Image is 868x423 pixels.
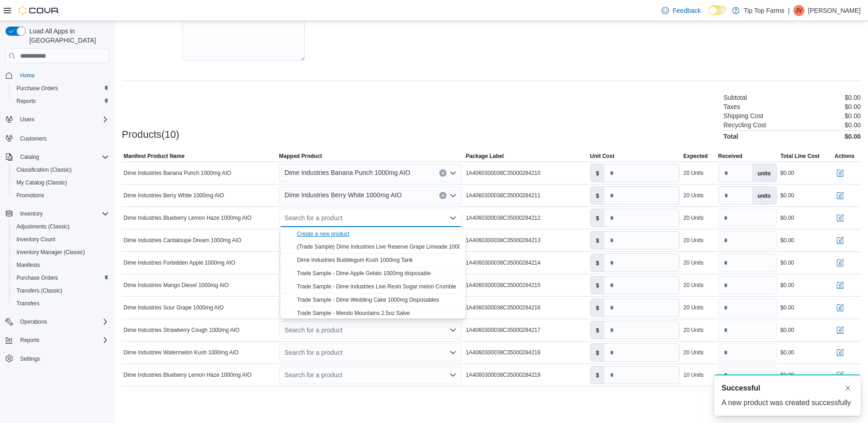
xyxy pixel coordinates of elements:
[5,65,109,389] nav: Complex example
[13,272,109,283] span: Purchase Orders
[466,326,541,334] span: 1A4060300038C35000284217
[16,132,109,144] span: Customers
[466,282,541,289] span: 1A4060300038C35000284215
[590,152,615,160] span: Unit Cost
[752,187,776,204] label: units
[449,169,457,177] button: Open list of options
[13,221,73,232] a: Adjustments (Classic)
[124,192,224,199] span: Dime Industries Berry White 1000mg AIO
[683,282,703,289] div: 20 Units
[781,237,794,244] div: $0.00
[297,230,350,238] div: Create a new product
[13,164,109,175] span: Classification (Classic)
[808,5,861,16] p: [PERSON_NAME]
[16,152,109,163] span: Catalog
[842,383,853,394] button: Dismiss toast
[124,259,235,266] span: Dime Industries Forbidden Apple 1000mg AIO
[16,208,46,219] button: Inventory
[752,164,776,182] label: units
[723,103,740,110] h6: Taxes
[845,94,861,101] p: $0.00
[16,179,67,186] span: My Catalog (Classic)
[13,298,43,309] a: Transfers
[16,208,109,219] span: Inventory
[9,163,113,176] button: Classification (Classic)
[591,187,605,204] label: $
[13,247,89,258] a: Inventory Manager (Classic)
[124,169,231,177] span: Dime Industries Banana Punch 1000mg AIO
[658,1,704,20] a: Feedback
[449,371,457,379] button: Open list of options
[466,371,541,379] span: 1A4060300038C35000284219
[2,352,113,365] button: Settings
[280,227,465,320] div: Choose from the following options
[2,334,113,347] button: Reports
[683,192,703,199] div: 20 Units
[781,214,794,222] div: $0.00
[16,192,44,199] span: Promotions
[13,285,109,296] span: Transfers (Classic)
[297,310,410,316] span: Trade Sample - Mendo Mountains 2.5oz Salve
[781,304,794,311] div: $0.00
[13,221,109,232] span: Adjustments (Classic)
[124,152,184,160] span: Manifest Product Name
[2,69,113,82] button: Home
[591,321,605,339] label: $
[744,5,785,16] p: Tip Top Farms
[124,371,251,379] span: Dime Industries Blueberry Lemon Haze 1000mg AIO
[781,259,794,266] div: $0.00
[9,189,113,202] button: Promotions
[13,164,75,175] a: Classification (Classic)
[16,353,43,364] a: Settings
[683,349,703,356] div: 20 Units
[466,169,541,177] span: 1A4060300038C35000284210
[13,83,62,94] a: Purchase Orders
[13,272,62,283] a: Purchase Orders
[13,298,109,309] span: Transfers
[13,285,66,296] a: Transfers (Classic)
[722,397,853,408] div: A new product was created successfully
[466,214,541,222] span: 1A4060300038C35000284212
[285,190,402,201] span: Dime Industries Berry White 1000mg AIO
[845,112,861,119] p: $0.00
[591,209,605,227] label: $
[16,316,109,327] span: Operations
[673,6,701,15] span: Feedback
[723,133,738,140] h4: Total
[781,349,794,356] div: $0.00
[16,236,55,243] span: Inventory Count
[591,232,605,249] label: $
[13,83,109,94] span: Purchase Orders
[16,98,36,105] span: Reports
[13,260,43,271] a: Manifests
[280,227,465,240] button: Create a new product
[449,349,457,356] button: Open list of options
[796,5,802,16] span: JV
[683,214,703,222] div: 20 Units
[18,6,59,15] img: Cova
[124,282,229,289] span: Dime Industries Mango Diesel 1000mg AIO
[20,336,39,344] span: Reports
[13,190,48,201] a: Promotions
[280,280,465,293] button: Trade Sample - Dime Industries Live Resin Sugar melon Crumble
[297,297,439,303] span: Trade Sample - Dime Wedding Cake 1000mg Disposables
[20,135,47,142] span: Customers
[9,176,113,189] button: My Catalog (Classic)
[16,300,39,307] span: Transfers
[13,234,59,245] a: Inventory Count
[466,304,541,311] span: 1A4060300038C35000284216
[16,223,70,230] span: Adjustments (Classic)
[683,237,703,244] div: 20 Units
[2,113,113,126] button: Users
[9,246,113,259] button: Inventory Manager (Classic)
[722,383,760,394] span: Successful
[466,192,541,199] span: 1A4060300038C35000284211
[466,152,504,160] span: Package Label
[297,270,431,277] span: Trade Sample - Dime Apple Gelato 1000mg disposable
[20,116,34,123] span: Users
[449,192,457,199] button: Open list of options
[16,335,43,346] button: Reports
[683,371,703,379] div: 10 Units
[781,282,794,289] div: $0.00
[9,233,113,246] button: Inventory Count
